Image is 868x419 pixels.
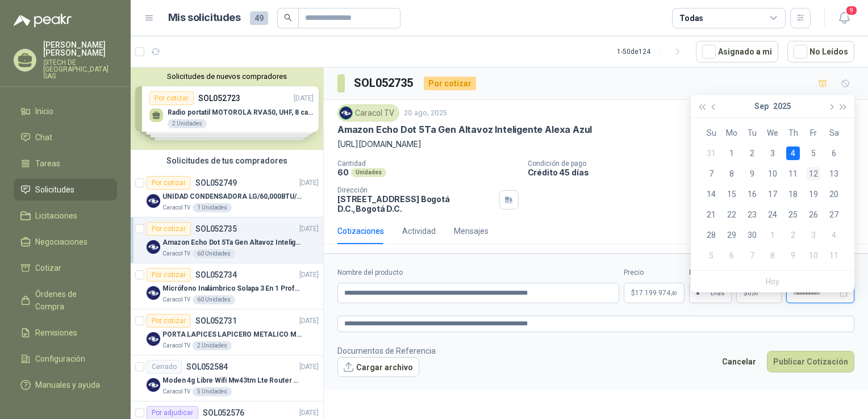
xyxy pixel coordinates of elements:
[742,204,762,225] td: 2025-09-23
[162,341,190,350] p: Caracol TV
[721,245,742,266] td: 2025-10-06
[131,150,323,171] div: Solicitudes de tus compradores
[824,245,844,266] td: 2025-10-11
[203,409,244,417] p: SOL052576
[827,167,841,181] div: 13
[337,160,519,167] p: Cantidad
[35,236,87,248] span: Negociaciones
[299,316,319,326] p: [DATE]
[742,225,762,245] td: 2025-09-30
[824,204,844,225] td: 2025-09-27
[337,104,399,121] div: Caracol TV
[762,184,783,204] td: 2025-09-17
[766,228,779,242] div: 1
[354,74,415,92] h3: SOL052735
[337,167,349,177] p: 60
[147,176,191,190] div: Por cotizar
[803,143,824,164] td: 2025-09-05
[725,146,738,160] div: 1
[787,41,854,62] button: No Leídos
[725,249,738,262] div: 6
[721,225,742,245] td: 2025-09-29
[766,249,779,262] div: 8
[337,138,854,150] p: [URL][DOMAIN_NAME]
[742,245,762,266] td: 2025-10-07
[35,262,61,274] span: Cotizar
[736,283,782,303] p: $ 0,00
[193,203,232,212] div: 1 Unidades
[351,168,386,177] div: Unidades
[131,68,323,150] div: Solicitudes de nuevos compradoresPor cotizarSOL052723[DATE] Radio portatil MOTOROLA RVA50, UHF, 8...
[742,143,762,164] td: 2025-09-02
[704,167,718,181] div: 7
[721,143,742,164] td: 2025-09-01
[773,95,791,118] button: 2025
[807,187,820,201] div: 19
[14,257,117,279] a: Cotizar
[193,249,235,258] div: 60 Unidades
[147,240,160,254] img: Company Logo
[742,184,762,204] td: 2025-09-16
[783,143,803,164] td: 2025-09-04
[284,14,292,22] span: search
[337,345,436,357] p: Documentos de Referencia
[424,77,476,90] div: Por cotizar
[744,290,748,296] span: $
[402,225,436,237] div: Actividad
[716,351,762,372] button: Cancelar
[754,95,769,118] button: Sep
[783,245,803,266] td: 2025-10-09
[807,208,820,221] div: 26
[701,225,721,245] td: 2025-09-28
[670,290,677,296] span: ,40
[762,143,783,164] td: 2025-09-03
[824,123,844,143] th: Sa
[834,8,854,28] button: 9
[337,357,419,378] button: Cargar archivo
[340,107,352,119] img: Company Logo
[767,351,854,372] button: Publicar Cotización
[783,184,803,204] td: 2025-09-18
[701,123,721,143] th: Su
[35,353,85,365] span: Configuración
[162,237,304,248] p: Amazon Echo Dot 5Ta Gen Altavoz Inteligente Alexa Azul
[635,290,677,296] span: 17.199.974
[745,167,759,181] div: 9
[624,283,685,303] p: $17.199.974,40
[337,186,495,194] p: Dirección
[786,228,800,242] div: 2
[745,187,759,201] div: 16
[721,184,742,204] td: 2025-09-15
[704,187,718,201] div: 14
[147,286,160,300] img: Company Logo
[35,183,74,196] span: Solicitudes
[14,283,117,317] a: Órdenes de Compra
[299,178,319,188] p: [DATE]
[14,127,117,148] a: Chat
[162,375,304,386] p: Moden 4g Libre Wifi Mw43tm Lte Router Móvil Internet 5ghz
[337,124,592,136] p: Amazon Echo Dot 5Ta Gen Altavoz Inteligente Alexa Azul
[162,283,304,294] p: Micrófono Inalámbrico Solapa 3 En 1 Profesional F11-2 X2
[786,146,800,160] div: 4
[824,164,844,184] td: 2025-09-13
[131,217,323,263] a: Por cotizarSOL052735[DATE] Company LogoAmazon Echo Dot 5Ta Gen Altavoz Inteligente Alexa AzulCara...
[786,249,800,262] div: 9
[162,329,304,340] p: PORTA LAPICES LAPICERO METALICO MALLA. IGUALES A LOS DEL LIK ADJUNTO
[43,41,117,57] p: [PERSON_NAME] [PERSON_NAME]
[147,314,191,328] div: Por cotizar
[807,249,820,262] div: 10
[807,228,820,242] div: 3
[337,267,619,278] label: Nombre del producto
[299,224,319,234] p: [DATE]
[14,322,117,343] a: Remisiones
[725,167,738,181] div: 8
[195,225,237,233] p: SOL052735
[679,12,703,24] div: Todas
[35,131,52,144] span: Chat
[147,268,191,282] div: Por cotizar
[193,295,235,304] div: 60 Unidades
[299,270,319,280] p: [DATE]
[762,225,783,245] td: 2025-10-01
[617,43,687,61] div: 1 - 50 de 124
[168,10,241,26] h1: Mis solicitudes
